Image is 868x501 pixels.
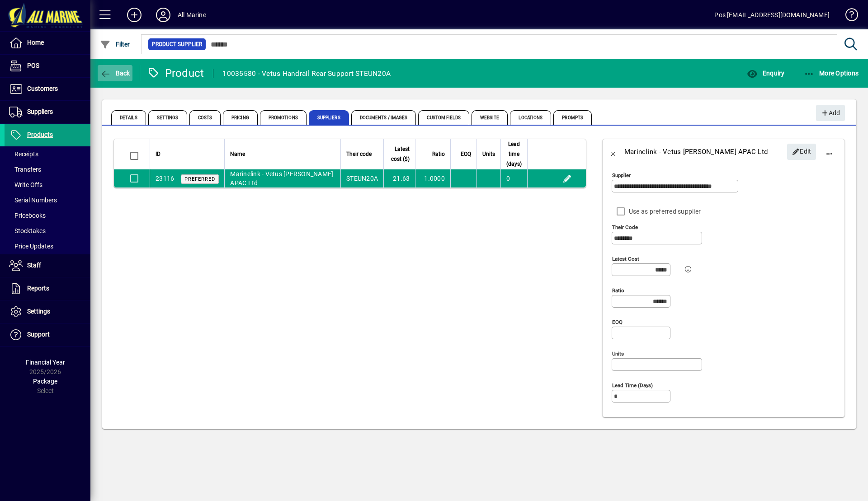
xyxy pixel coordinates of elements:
[839,2,857,31] a: Knowledge Base
[184,176,215,182] span: Preferred
[223,110,258,125] span: Pricing
[5,277,90,300] a: Reports
[747,70,784,77] span: Enquiry
[612,319,623,325] mat-label: EOQ
[816,105,845,121] button: Add
[804,70,859,77] span: More Options
[98,65,132,81] button: Back
[383,169,415,187] td: 21.63
[98,36,132,52] button: Filter
[230,149,245,159] span: Name
[510,110,551,125] span: Locations
[5,192,90,208] a: Serial Numbers
[624,145,768,159] div: Marinelink - Vetus [PERSON_NAME] APAC Ltd
[5,323,90,346] a: Support
[27,331,50,338] span: Support
[5,32,90,54] a: Home
[156,149,160,159] span: ID
[222,66,391,81] div: 10035580 - Vetus Handrail Rear Support STEUN20A
[27,262,41,269] span: Staff
[111,110,146,125] span: Details
[309,110,349,125] span: Suppliers
[100,70,130,77] span: Back
[612,256,639,262] mat-label: Latest cost
[612,172,631,178] mat-label: Supplier
[9,150,38,158] span: Receipts
[260,110,307,125] span: Promotions
[27,39,44,46] span: Home
[612,224,638,230] mat-label: Their code
[224,169,340,187] td: Marinelink - Vetus [PERSON_NAME] APAC Ltd
[560,171,575,186] button: Edit
[27,108,53,115] span: Suppliers
[714,8,830,22] div: Pos [EMAIL_ADDRESS][DOMAIN_NAME]
[178,8,206,22] div: All Marine
[821,106,840,121] span: Add
[5,78,90,100] a: Customers
[9,197,57,204] span: Serial Numbers
[818,141,840,163] button: More options
[100,41,130,48] span: Filter
[148,110,187,125] span: Settings
[415,169,450,187] td: 1.0000
[9,227,46,234] span: Stocktakes
[340,169,383,187] td: STEUN20A
[472,110,508,125] span: Website
[5,55,90,77] a: POS
[389,144,410,164] span: Latest cost ($)
[418,110,469,125] span: Custom Fields
[792,144,811,159] span: Edit
[149,7,178,23] button: Profile
[120,7,149,23] button: Add
[745,65,787,81] button: Enquiry
[5,177,90,192] a: Write Offs
[9,181,42,188] span: Write Offs
[482,149,495,159] span: Units
[553,110,592,125] span: Prompts
[5,300,90,323] a: Settings
[27,131,53,138] span: Products
[500,169,527,187] td: 0
[27,62,39,69] span: POS
[603,141,624,163] button: Back
[152,40,202,49] span: Product Supplier
[506,139,522,169] span: Lead time (days)
[26,359,65,366] span: Financial Year
[432,149,445,159] span: Ratio
[156,174,174,183] div: 23116
[33,378,57,385] span: Package
[612,382,653,389] mat-label: Lead time (days)
[5,162,90,177] a: Transfers
[461,149,471,159] span: EOQ
[612,287,624,294] mat-label: Ratio
[9,212,46,219] span: Pricebooks
[5,146,90,162] a: Receipts
[787,144,816,160] button: Edit
[27,308,50,315] span: Settings
[5,101,90,123] a: Suppliers
[5,223,90,239] a: Stocktakes
[612,351,624,357] mat-label: Units
[351,110,416,125] span: Documents / Images
[90,65,140,81] app-page-header-button: Back
[5,254,90,277] a: Staff
[27,285,49,292] span: Reports
[5,239,90,254] a: Price Updates
[5,208,90,223] a: Pricebooks
[147,66,204,80] div: Product
[189,110,221,125] span: Costs
[346,149,372,159] span: Their code
[27,85,58,92] span: Customers
[9,243,53,250] span: Price Updates
[9,166,41,173] span: Transfers
[802,65,861,81] button: More Options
